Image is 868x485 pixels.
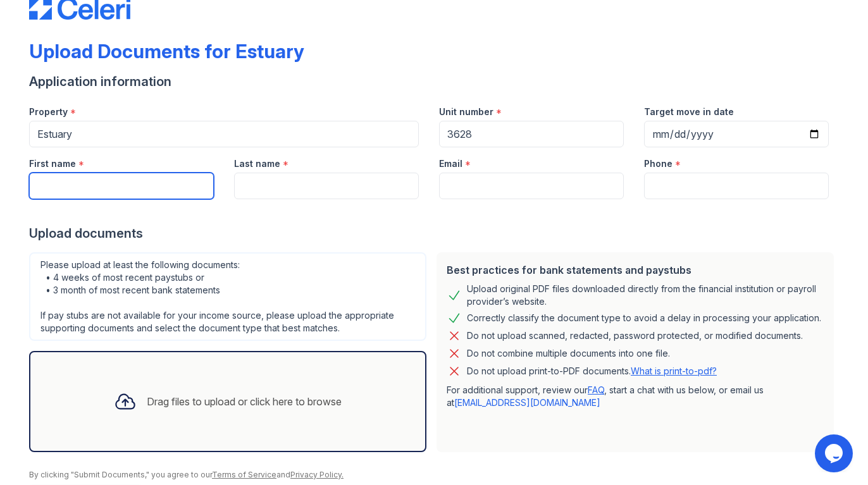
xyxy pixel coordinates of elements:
div: Upload Documents for Estuary [29,40,304,63]
a: FAQ [588,384,604,395]
div: Do not combine multiple documents into one file. [467,346,670,361]
p: Do not upload print-to-PDF documents. [467,365,717,378]
div: Best practices for bank statements and paystubs [447,262,824,278]
div: Do not upload scanned, redacted, password protected, or modified documents. [467,328,803,343]
p: For additional support, review our , start a chat with us below, or email us at [447,384,824,409]
a: Terms of Service [212,470,276,479]
label: Unit number [439,106,493,118]
label: Last name [234,157,280,170]
div: Upload original PDF files downloaded directly from the financial institution or payroll provider’... [467,283,824,308]
div: Please upload at least the following documents: • 4 weeks of most recent paystubs or • 3 month of... [29,252,426,341]
label: Email [439,157,462,170]
label: Phone [644,157,673,170]
label: Target move in date [644,106,734,118]
div: Application information [29,73,839,90]
a: What is print-to-pdf? [631,365,717,376]
a: [EMAIL_ADDRESS][DOMAIN_NAME] [454,397,600,408]
div: Upload documents [29,224,839,242]
label: First name [29,157,76,170]
a: Privacy Policy. [290,470,344,479]
iframe: chat widget [815,434,855,472]
label: Property [29,106,68,118]
div: Drag files to upload or click here to browse [147,394,342,409]
div: Correctly classify the document type to avoid a delay in processing your application. [467,310,821,326]
div: By clicking "Submit Documents," you agree to our and [29,470,839,480]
